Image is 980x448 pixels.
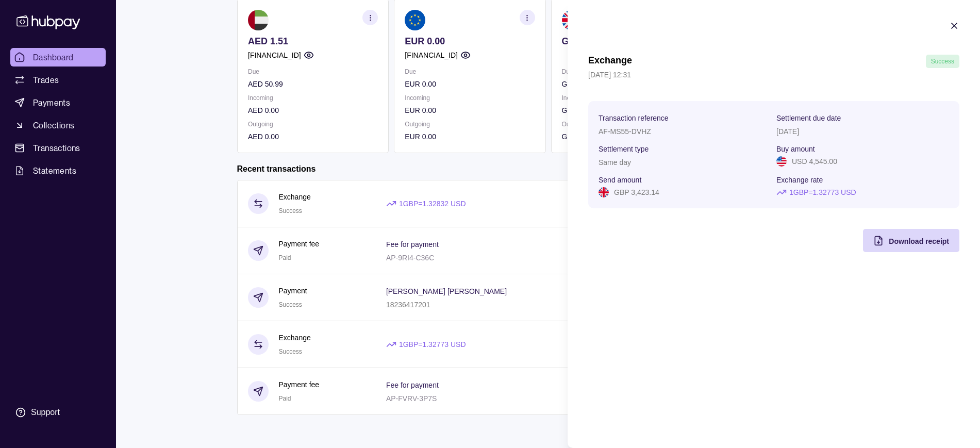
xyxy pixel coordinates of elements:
[599,127,651,136] p: AF-MS55-DVHZ
[776,176,823,184] p: Exchange rate
[931,58,954,65] span: Success
[776,156,787,167] img: us
[588,69,959,80] p: [DATE] 12:31
[599,145,649,153] p: Settlement type
[599,187,609,197] img: gb
[588,55,632,68] h1: Exchange
[599,158,631,167] p: Same day
[776,127,799,136] p: [DATE]
[599,114,669,122] p: Transaction reference
[776,114,841,122] p: Settlement due date
[789,187,856,198] p: 1 GBP = 1.32773 USD
[599,176,641,184] p: Send amount
[863,229,959,252] button: Download receipt
[889,237,949,245] span: Download receipt
[614,187,659,198] p: GBP 3,423.14
[792,156,837,167] p: USD 4,545.00
[776,145,815,153] p: Buy amount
